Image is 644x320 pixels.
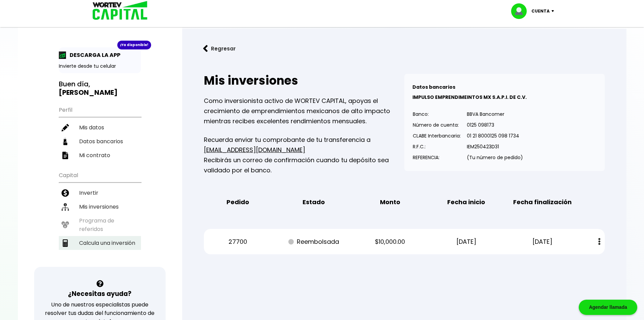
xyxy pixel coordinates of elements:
div: Agendar llamada [579,300,637,315]
p: 27700 [206,237,270,247]
ul: Perfil [59,102,141,162]
b: Monto [380,197,400,207]
p: Como inversionista activo de WORTEV CAPITAL, apoyas el crecimiento de emprendimientos mexicanos d... [204,96,404,126]
b: Fecha finalización [513,197,572,207]
b: [PERSON_NAME] [59,88,118,97]
img: invertir-icon.b3b967d7.svg [62,189,69,197]
a: [EMAIL_ADDRESS][DOMAIN_NAME] [204,146,305,154]
p: (Tu número de pedido) [467,152,523,163]
img: profile-image [511,3,531,19]
img: editar-icon.952d3147.svg [62,124,69,131]
p: REFERENCIA: [413,152,461,163]
img: contrato-icon.f2db500c.svg [62,152,69,159]
p: CLABE Interbancaria: [413,131,461,141]
p: 0125 098173 [467,120,523,130]
img: datos-icon.10cf9172.svg [62,138,69,145]
p: 01 21 8000125 098 1734 [467,131,523,141]
b: Datos bancarios [412,84,455,90]
button: Regresar [193,40,246,58]
p: BBVA Bancomer [467,109,523,119]
img: inversiones-icon.6695dc30.svg [62,203,69,211]
a: Mis inversiones [59,200,141,214]
p: Recuerda enviar tu comprobante de tu transferencia a Recibirás un correo de confirmación cuando t... [204,135,404,175]
img: flecha izquierda [203,45,208,52]
a: Datos bancarios [59,134,141,148]
p: Banco: [413,109,461,119]
p: DESCARGA LA APP [66,51,120,59]
ul: Capital [59,168,141,267]
h3: Buen día, [59,80,141,97]
p: R.F.C.: [413,142,461,152]
p: Cuenta [531,6,550,16]
p: [DATE] [434,237,498,247]
img: app-icon [59,51,66,59]
a: Mi contrato [59,148,141,162]
p: Número de cuenta: [413,120,461,130]
b: IMPULSO EMPRENDIMEINTOS MX S.A.P.I. DE C.V. [412,94,527,101]
p: [DATE] [510,237,575,247]
b: Estado [303,197,325,207]
h2: Mis inversiones [204,74,404,87]
a: Invertir [59,186,141,200]
img: icon-down [550,10,559,12]
img: calculadora-icon.17d418c4.svg [62,239,69,247]
a: Calcula una inversión [59,236,141,250]
b: Pedido [226,197,249,207]
div: ¡Ya disponible! [117,41,151,49]
p: Invierte desde tu celular [59,63,141,70]
a: flecha izquierdaRegresar [193,40,616,58]
h3: ¿Necesitas ayuda? [68,289,132,299]
p: $10,000.00 [358,237,422,247]
b: Fecha inicio [447,197,485,207]
p: IEM250423D31 [467,142,523,152]
p: Reembolsada [282,237,346,247]
a: Mis datos [59,121,141,134]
